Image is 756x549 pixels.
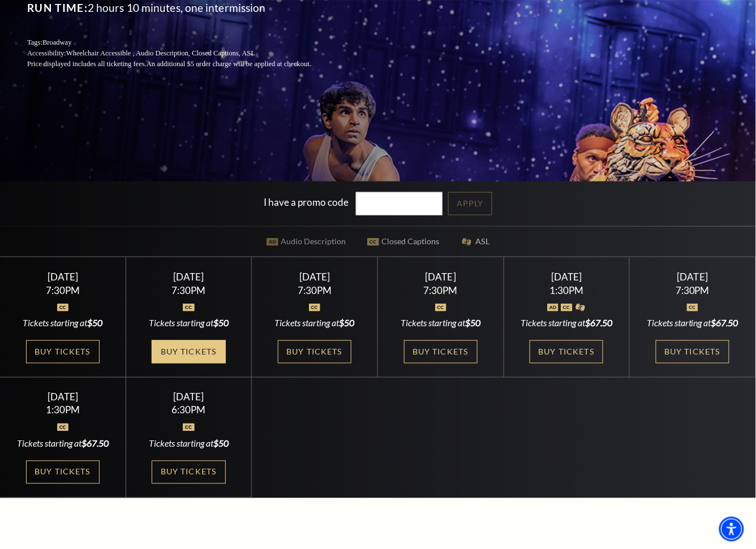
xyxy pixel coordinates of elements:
[278,340,351,364] a: Buy Tickets
[152,340,225,364] a: Buy Tickets
[643,317,742,330] div: Tickets starting at
[81,438,109,449] span: $67.50
[517,286,616,295] div: 1:30PM
[139,438,238,450] div: Tickets starting at
[139,286,238,295] div: 7:30PM
[465,318,480,328] span: $50
[265,286,364,295] div: 7:30PM
[14,286,112,295] div: 7:30PM
[265,317,364,330] div: Tickets starting at
[14,391,112,403] div: [DATE]
[66,49,255,57] span: Wheelchair Accessible , Audio Description, Closed Captions, ASL
[392,286,490,295] div: 7:30PM
[585,318,612,328] span: $67.50
[27,1,88,14] span: Run Time:
[656,340,729,364] a: Buy Tickets
[517,271,616,283] div: [DATE]
[27,59,338,70] p: Price displayed includes all ticketing fees.
[26,340,100,364] a: Buy Tickets
[711,318,738,328] span: $67.50
[139,405,238,415] div: 6:30PM
[392,271,490,283] div: [DATE]
[213,318,229,328] span: $50
[14,405,112,415] div: 1:30PM
[27,37,338,48] p: Tags:
[26,461,100,484] a: Buy Tickets
[265,271,364,283] div: [DATE]
[264,197,349,209] label: I have a promo code
[42,38,72,46] span: Broadway
[404,340,478,364] a: Buy Tickets
[392,317,490,330] div: Tickets starting at
[530,340,603,364] a: Buy Tickets
[213,438,229,449] span: $50
[517,317,616,330] div: Tickets starting at
[147,60,311,68] span: An additional $5 order charge will be applied at checkout.
[14,271,112,283] div: [DATE]
[152,461,225,484] a: Buy Tickets
[643,271,742,283] div: [DATE]
[340,318,355,328] span: $50
[643,286,742,295] div: 7:30PM
[139,317,238,330] div: Tickets starting at
[139,391,238,403] div: [DATE]
[719,517,744,542] div: Accessibility Menu
[14,317,112,330] div: Tickets starting at
[14,438,112,450] div: Tickets starting at
[87,318,102,328] span: $50
[139,271,238,283] div: [DATE]
[27,48,338,59] p: Accessibility:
